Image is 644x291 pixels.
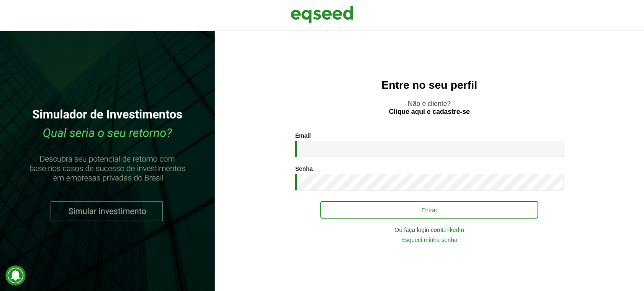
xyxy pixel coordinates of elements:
[401,237,457,243] a: Esqueci minha senha
[231,100,627,116] p: Não é cliente?
[295,227,563,233] div: Ou faça login com
[295,133,311,139] label: Email
[389,108,470,115] a: Clique aqui e cadastre-se
[231,79,627,91] h2: Entre no seu perfil
[442,227,464,233] a: LinkedIn
[291,4,353,25] img: EqSeed Logo
[295,166,313,172] label: Senha
[320,201,538,219] button: Entrar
